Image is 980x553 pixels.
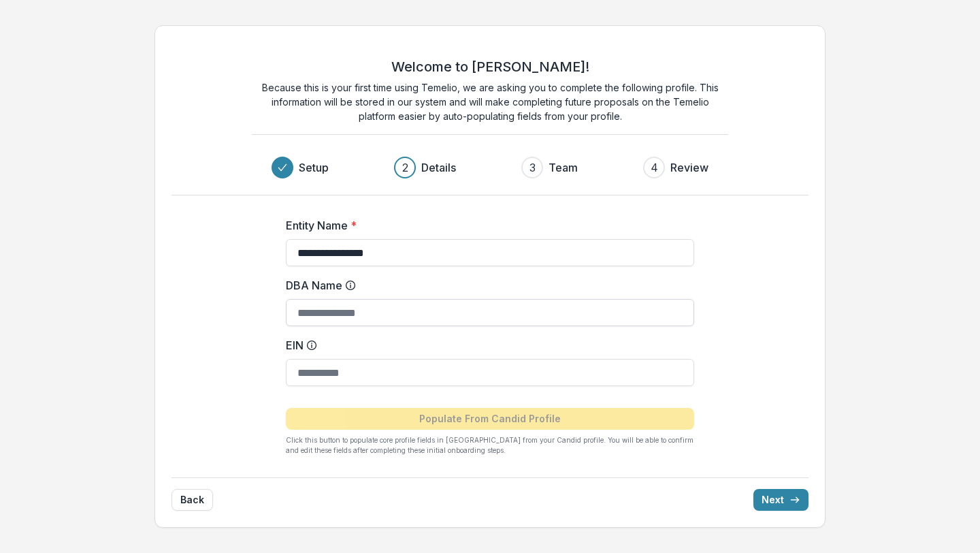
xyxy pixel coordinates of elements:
[670,159,708,176] h3: Review
[286,408,694,430] button: Populate From Candid Profile
[549,159,578,176] h3: Team
[252,80,728,123] p: Because this is your first time using Temelio, we are asking you to complete the following profil...
[286,217,686,234] label: Entity Name
[286,337,686,353] label: EIN
[171,489,213,511] button: Back
[421,159,456,176] h3: Details
[272,157,708,178] div: Progress
[391,59,589,75] h2: Welcome to [PERSON_NAME]!
[402,159,408,176] div: 2
[753,489,808,511] button: Next
[286,277,686,294] label: DBA Name
[529,159,536,176] div: 3
[286,435,694,456] p: Click this button to populate core profile fields in [GEOGRAPHIC_DATA] from your Candid profile. ...
[651,159,658,176] div: 4
[299,159,329,176] h3: Setup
